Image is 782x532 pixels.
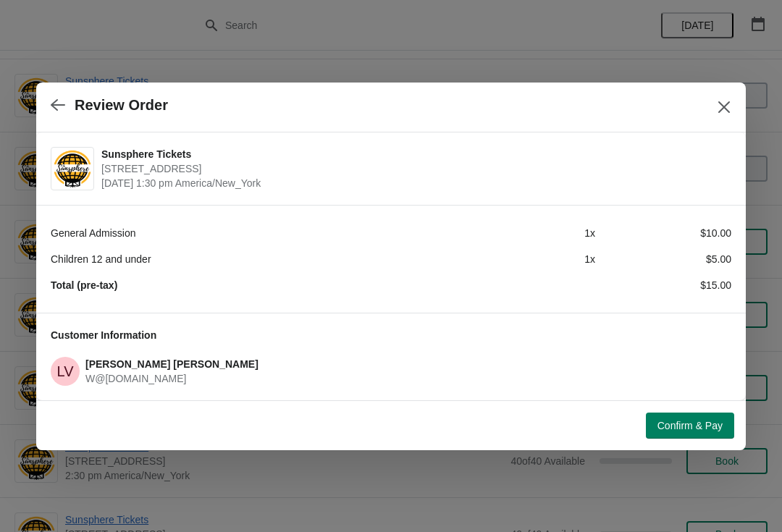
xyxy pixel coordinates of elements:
text: LV [57,363,75,379]
div: General Admission [51,226,459,240]
div: $10.00 [595,226,731,240]
h2: Review Order [75,97,168,114]
span: [STREET_ADDRESS] [101,161,724,176]
img: Sunsphere Tickets | 810 Clinch Avenue, Knoxville, TN, USA | September 5 | 1:30 pm America/New_York [51,148,93,188]
span: Confirm & Pay [657,420,723,431]
div: Children 12 and under [51,252,459,266]
span: W@[DOMAIN_NAME] [85,373,186,384]
span: Sunsphere Tickets [101,147,724,161]
button: Close [711,94,737,120]
div: 1 x [459,252,595,266]
span: [DATE] 1:30 pm America/New_York [101,176,724,190]
div: $15.00 [595,278,731,292]
span: [PERSON_NAME] [PERSON_NAME] [85,358,258,370]
button: Confirm & Pay [646,413,734,439]
div: 1 x [459,226,595,240]
span: Customer Information [51,329,156,341]
div: $5.00 [595,252,731,266]
span: Lyndsie [51,357,80,386]
strong: Total (pre-tax) [51,279,117,291]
